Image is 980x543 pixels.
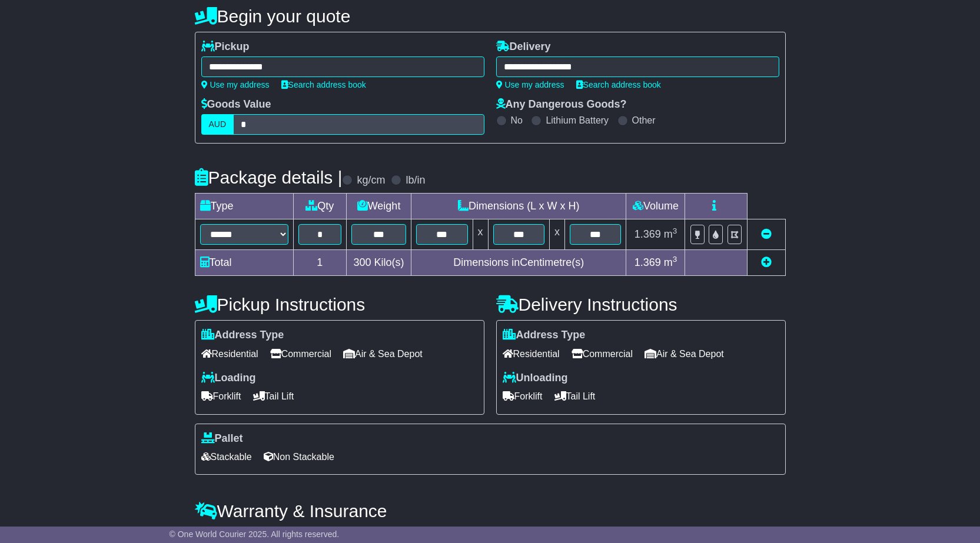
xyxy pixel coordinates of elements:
td: Dimensions (L x W x H) [411,194,626,219]
label: lb/in [406,174,425,187]
span: Air & Sea Depot [343,345,423,363]
span: Tail Lift [253,387,294,405]
span: 300 [354,256,371,268]
span: Forklift [201,387,241,405]
label: Pallet [201,432,243,445]
td: Volume [626,194,685,219]
label: Pickup [201,41,250,54]
label: Loading [201,372,256,385]
td: Weight [347,194,411,219]
a: Remove this item [761,228,772,240]
h4: Delivery Instructions [496,295,786,314]
a: Search address book [576,80,661,89]
span: m [664,256,677,268]
span: Residential [201,345,258,363]
span: m [664,228,677,240]
td: Total [195,250,293,276]
a: Add new item [761,256,772,268]
td: x [473,219,488,250]
span: 1.369 [634,228,661,240]
span: Tail Lift [554,387,596,405]
span: Commercial [270,345,331,363]
label: Goods Value [201,98,271,111]
span: Commercial [572,345,633,363]
span: Stackable [201,448,252,466]
td: x [549,219,564,250]
td: Qty [293,194,347,219]
span: Air & Sea Depot [645,345,724,363]
label: AUD [201,114,234,135]
label: kg/cm [357,174,385,187]
td: Type [195,194,293,219]
td: Dimensions in Centimetre(s) [411,250,626,276]
h4: Warranty & Insurance [195,501,786,521]
sup: 3 [673,226,677,235]
label: Lithium Battery [546,115,609,126]
a: Use my address [201,80,270,89]
label: Unloading [503,372,568,385]
h4: Package details | [195,168,343,187]
sup: 3 [673,255,677,264]
span: Forklift [503,387,543,405]
span: Residential [503,345,560,363]
a: Use my address [496,80,564,89]
label: Other [632,115,656,126]
span: 1.369 [634,256,661,268]
h4: Pickup Instructions [195,295,484,314]
label: Address Type [201,329,284,342]
label: Address Type [503,329,586,342]
label: Delivery [496,41,551,54]
td: Kilo(s) [347,250,411,276]
td: 1 [293,250,347,276]
a: Search address book [281,80,366,89]
label: Any Dangerous Goods? [496,98,627,111]
h4: Begin your quote [195,6,786,26]
span: Non Stackable [264,448,334,466]
label: No [511,115,523,126]
span: © One World Courier 2025. All rights reserved. [170,529,340,539]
